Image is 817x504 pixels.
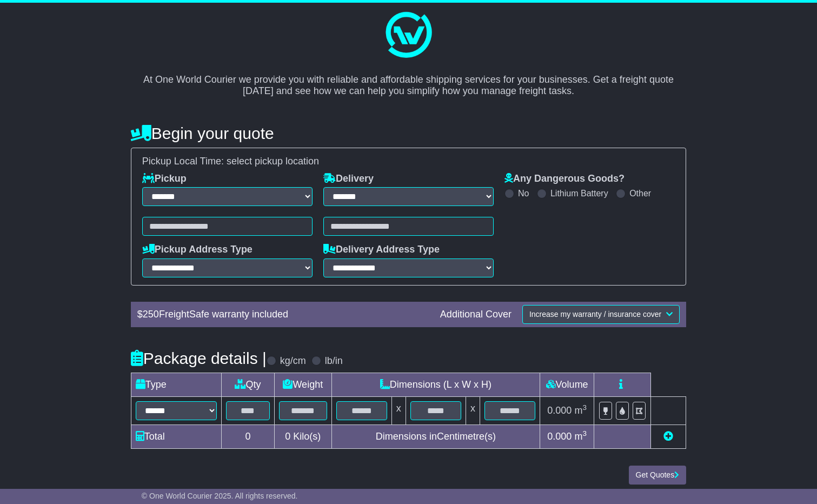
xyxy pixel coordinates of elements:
[331,373,540,397] td: Dimensions (L x W x H)
[142,492,298,500] span: © One World Courier 2025. All rights reserved.
[504,173,625,185] label: Any Dangerous Goods?
[582,403,587,412] sup: 3
[435,309,517,321] div: Additional Cover
[331,425,540,449] td: Dimensions in Centimetre(s)
[143,309,159,320] span: 250
[529,310,661,319] span: Increase my warranty / insurance cover
[131,349,267,367] h4: Package details |
[629,188,651,198] label: Other
[391,397,406,425] td: x
[540,373,594,397] td: Volume
[663,431,673,442] a: Add new item
[131,373,221,397] td: Type
[142,62,675,97] p: At One World Courier we provide you with reliable and affordable shipping services for your busin...
[274,425,331,449] td: Kilo(s)
[221,373,274,397] td: Qty
[629,466,687,485] button: Get Quotes
[285,431,290,442] span: 0
[547,431,572,442] span: 0.000
[547,405,572,416] span: 0.000
[323,244,440,256] label: Delivery Address Type
[131,425,221,449] td: Total
[274,373,331,397] td: Weight
[227,156,319,167] span: select pickup location
[323,173,374,185] label: Delivery
[131,124,686,142] h4: Begin your quote
[137,156,680,168] div: Pickup Local Time:
[550,188,608,198] label: Lithium Battery
[221,425,274,449] td: 0
[574,431,587,442] span: m
[574,405,587,416] span: m
[582,429,587,437] sup: 3
[132,309,435,321] div: $ FreightSafe warranty included
[142,244,253,256] label: Pickup Address Type
[466,397,480,425] td: x
[280,355,306,367] label: kg/cm
[522,305,680,324] button: Increase my warranty / insurance cover
[325,355,343,367] label: lb/in
[518,188,529,198] label: No
[142,173,187,185] label: Pickup
[381,8,435,62] img: One World Courier Logo - great freight rates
